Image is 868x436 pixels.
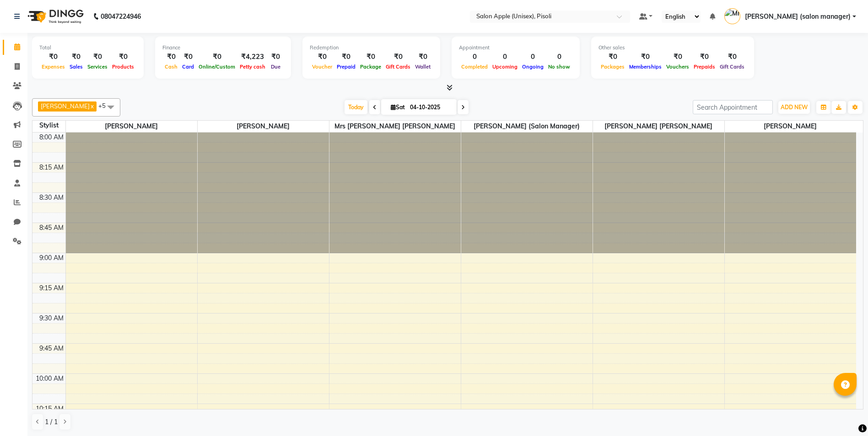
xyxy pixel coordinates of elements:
[101,4,141,29] b: 08047224946
[162,44,284,52] div: Finance
[34,374,65,383] div: 10:00 AM
[598,64,627,70] span: Packages
[546,64,572,70] span: No show
[459,64,490,70] span: Completed
[781,104,808,111] span: ADD NEW
[598,44,747,52] div: Other sales
[413,52,433,62] div: ₹0
[490,52,520,62] div: 0
[459,44,572,52] div: Appointment
[180,64,196,70] span: Card
[23,4,86,29] img: logo
[717,52,747,62] div: ₹0
[237,64,268,70] span: Petty cash
[38,283,65,293] div: 9:15 AM
[41,102,90,110] span: [PERSON_NAME]
[110,64,136,70] span: Products
[345,100,367,114] span: Today
[664,52,691,62] div: ₹0
[388,104,407,111] span: Sat
[664,64,691,70] span: Vouchers
[830,399,859,427] iframe: chat widget
[461,121,593,132] span: [PERSON_NAME] (salon manager)
[85,52,110,62] div: ₹0
[110,52,136,62] div: ₹0
[520,52,546,62] div: 0
[358,52,383,62] div: ₹0
[334,52,358,62] div: ₹0
[268,52,284,62] div: ₹0
[329,121,461,132] span: Mrs [PERSON_NAME] [PERSON_NAME]
[196,52,237,62] div: ₹0
[66,121,197,132] span: [PERSON_NAME]
[310,44,433,52] div: Redemption
[67,52,85,62] div: ₹0
[39,52,67,62] div: ₹0
[745,12,851,21] span: [PERSON_NAME] (salon manager)
[490,64,520,70] span: Upcoming
[38,193,65,202] div: 8:30 AM
[693,100,773,114] input: Search Appointment
[38,344,65,353] div: 9:45 AM
[691,64,717,70] span: Prepaids
[546,52,572,62] div: 0
[717,64,747,70] span: Gift Cards
[85,64,110,70] span: Services
[269,64,283,70] span: Due
[45,417,58,427] span: 1 / 1
[598,52,627,62] div: ₹0
[32,121,65,130] div: Stylist
[180,52,196,62] div: ₹0
[778,101,810,114] button: ADD NEW
[310,52,334,62] div: ₹0
[38,253,65,263] div: 9:00 AM
[725,121,857,132] span: [PERSON_NAME]
[38,314,65,323] div: 9:30 AM
[627,52,664,62] div: ₹0
[34,404,65,414] div: 10:15 AM
[38,163,65,172] div: 8:15 AM
[90,102,94,110] a: x
[39,64,67,70] span: Expenses
[162,52,180,62] div: ₹0
[383,64,413,70] span: Gift Cards
[383,52,413,62] div: ₹0
[627,64,664,70] span: Memberships
[98,102,113,109] span: +5
[198,121,329,132] span: [PERSON_NAME]
[67,64,85,70] span: Sales
[39,44,136,52] div: Total
[724,8,740,24] img: Mrs. Poonam Bansal (salon manager)
[407,101,453,114] input: 2025-10-04
[334,64,358,70] span: Prepaid
[593,121,724,132] span: [PERSON_NAME] [PERSON_NAME]
[310,64,334,70] span: Voucher
[358,64,383,70] span: Package
[38,133,65,142] div: 8:00 AM
[38,223,65,233] div: 8:45 AM
[691,52,717,62] div: ₹0
[196,64,237,70] span: Online/Custom
[162,64,180,70] span: Cash
[459,52,490,62] div: 0
[413,64,433,70] span: Wallet
[237,52,268,62] div: ₹4,223
[520,64,546,70] span: Ongoing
